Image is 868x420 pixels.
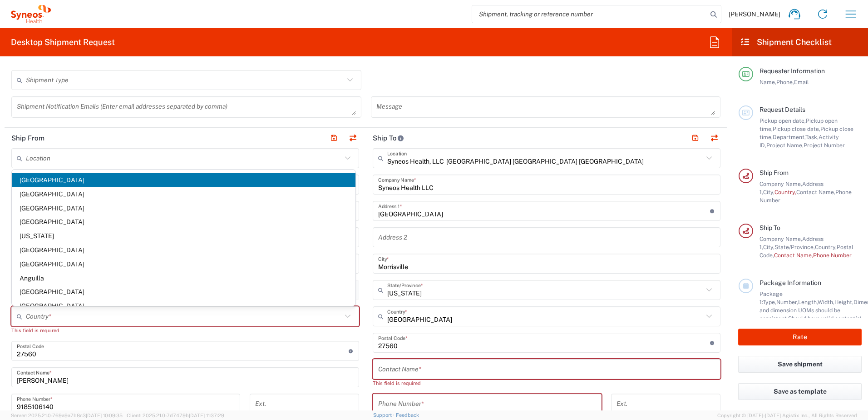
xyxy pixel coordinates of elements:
[794,79,809,85] span: Email
[759,67,825,75] span: Requester Information
[86,413,123,418] span: [DATE] 10:09:35
[773,125,820,132] span: Pickup close date,
[759,79,776,85] span: Name,
[774,252,813,259] span: Contact Name,
[373,134,404,143] h2: Ship To
[11,37,115,48] h2: Desktop Shipment Request
[189,413,224,418] span: [DATE] 11:37:29
[774,244,815,250] span: State/Province,
[813,252,852,259] span: Phone Number
[738,356,862,373] button: Save shipment
[12,215,355,229] span: [GEOGRAPHIC_DATA]
[11,326,359,335] div: This field is required
[774,189,796,195] span: Country,
[773,134,805,140] span: Department,
[759,106,805,113] span: Request Details
[12,173,355,187] span: [GEOGRAPHIC_DATA]
[11,134,44,143] h2: Ship From
[396,412,419,418] a: Feedback
[12,187,355,201] span: [GEOGRAPHIC_DATA]
[12,229,355,243] span: [US_STATE]
[759,169,789,176] span: Ship From
[729,10,780,18] span: [PERSON_NAME]
[738,383,862,400] button: Save as template
[788,315,862,322] span: Should have valid content(s)
[796,189,835,195] span: Contact Name,
[776,79,794,85] span: Phone,
[763,299,776,305] span: Type,
[834,299,853,305] span: Height,
[12,285,355,299] span: [GEOGRAPHIC_DATA]
[373,379,720,387] div: This field is required
[815,244,837,250] span: Country,
[717,411,857,420] span: Copyright © [DATE]-[DATE] Agistix Inc., All Rights Reserved
[12,201,355,215] span: [GEOGRAPHIC_DATA]
[759,290,783,305] span: Package 1:
[373,412,396,418] a: Support
[759,235,802,242] span: Company Name,
[818,299,834,305] span: Width,
[740,37,832,48] h2: Shipment Checklist
[763,244,774,250] span: City,
[766,142,804,149] span: Project Name,
[759,279,821,286] span: Package Information
[11,413,123,418] span: Server: 2025.21.0-769a9a7b8c3
[127,413,224,418] span: Client: 2025.21.0-7d7479b
[805,134,819,140] span: Task,
[759,224,780,231] span: Ship To
[776,299,798,305] span: Number,
[12,257,355,271] span: [GEOGRAPHIC_DATA]
[759,180,802,187] span: Company Name,
[738,329,862,345] button: Rate
[12,243,355,257] span: [GEOGRAPHIC_DATA]
[12,299,355,313] span: [GEOGRAPHIC_DATA]
[472,5,707,23] input: Shipment, tracking or reference number
[12,271,355,285] span: Anguilla
[804,142,845,149] span: Project Number
[763,189,774,195] span: City,
[759,117,806,124] span: Pickup open date,
[798,299,818,305] span: Length,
